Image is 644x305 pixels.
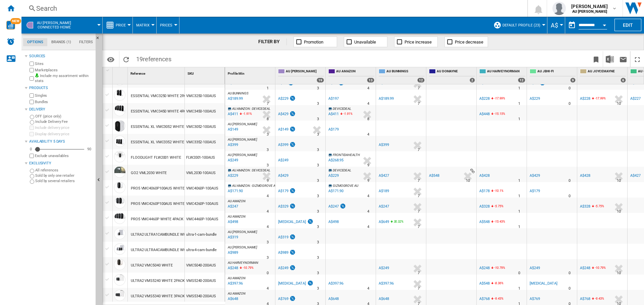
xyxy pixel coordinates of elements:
div: A$248 [579,265,590,272]
label: Include delivery price [35,125,93,130]
div: Delivery Time : 4 days [367,100,369,107]
div: Delivery Time : 4 days [367,131,369,138]
span: references [143,56,171,63]
div: ESSENTIAL XL VMC3352 WHITE 3PACK [131,135,196,150]
div: A$548 [429,173,439,178]
div: A$229 [529,95,540,102]
label: Marketplaces [35,68,93,73]
img: promotionV3.png [307,219,314,224]
label: Include Delivery Fee [35,119,93,124]
div: A$649 [378,219,389,225]
div: A$428 [479,173,490,178]
div: A$229 [530,96,540,101]
span: AU AMAZON [232,107,250,110]
span: -1.91 [343,112,351,116]
div: AU [PERSON_NAME]Connected home [25,17,99,33]
div: A$397.96 [327,280,343,287]
div: A$989 [278,250,288,255]
img: promotionV3.png [289,111,296,117]
div: Delivery Time : 3 days [317,85,319,92]
div: A$548 [428,172,439,179]
input: Singles [30,93,34,98]
div: A$229 [278,96,288,101]
div: AU AMAZON 13 offers sold by AU AMAZON [327,67,376,84]
div: Delivery Time : 7 days [267,100,269,107]
div: A$399 [277,142,296,148]
div: A$229 [327,172,339,179]
div: A$768 [580,297,590,301]
div: A$248 [580,266,590,270]
img: alerts-logo.svg [7,37,15,46]
div: A$197 [327,95,339,102]
span: [PERSON_NAME] [571,3,608,10]
div: Delivery Time : 3 days [317,116,319,123]
div: AU JOYCEMAYNE 6 offers sold by AU JOYCEMAYNE [579,67,627,84]
div: 6 offers sold by AU JOYCEMAYNE [621,78,626,83]
img: mysite-bg-18x18.png [35,73,39,77]
button: A$ [551,17,561,33]
div: A$768 [478,296,490,302]
div: A$399 [378,142,389,148]
div: Prices [160,17,176,33]
div: A$249 [277,265,296,272]
div: A$229 [328,173,339,178]
div: A$649 [379,220,389,224]
md-menu: Currency [547,17,565,33]
div: Delivery Time : 3 days [317,131,319,138]
div: A$429 [277,111,296,118]
div: Delivery Time : 1 day [518,100,520,107]
div: [MEDICAL_DATA] [278,281,306,286]
div: A$268.95 [327,157,343,164]
div: A$399 [278,143,288,147]
div: A$319 [277,234,296,241]
span: 19 [133,51,175,65]
div: Delivery Time : 10 days [617,100,621,107]
input: OFF (price only) [30,115,34,119]
div: A$249 [530,266,540,270]
div: 12 offers sold by AU BUNNINGS [417,78,425,83]
div: A$428 [580,173,590,178]
label: Display delivery price [35,132,93,137]
div: A$397.96 [328,281,343,286]
div: A$329 [278,204,288,209]
div: A$247 [327,203,346,210]
div: ESSENTIAL XL VMC3052 WHITE [131,119,184,135]
div: A$328 [579,203,590,210]
div: Profile Min Sort None [226,67,275,78]
div: A$179 [529,188,540,195]
input: Include delivery price [30,126,34,130]
span: Price increase [405,40,432,45]
div: Delivery Time : 3 days [317,100,319,107]
div: 2 offers sold by AU DOMAYNE [470,78,475,83]
i: % [594,95,598,103]
div: [MEDICAL_DATA] [278,220,306,224]
div: Sources [29,54,93,59]
div: A$548 [478,219,490,225]
div: Sort None [226,67,275,78]
div: A$189 [378,188,389,195]
button: Price increase [394,36,438,47]
div: A$189 [379,189,389,193]
div: A$498 [327,219,339,225]
img: promotionV3.png [339,203,346,209]
button: Download in Excel [603,51,616,67]
button: Edit [614,19,641,31]
input: Display delivery price [30,154,34,158]
span: AU ARLO:Connected home [37,21,71,29]
img: profile.jpg [552,2,566,15]
div: Delivery Time : 3 days [267,147,269,153]
div: Last updated : Thursday, 2 October 2025 03:18 [227,111,238,118]
img: excel-24x24.png [606,55,614,63]
div: A$328 [478,203,490,210]
md-tab-item: Filters [75,38,97,46]
div: A$429 [278,173,288,178]
input: Marketplaces [30,68,34,72]
span: Price [116,23,126,27]
i: % [494,111,498,119]
img: promotionV3.png [307,280,314,286]
div: A$768 [479,297,490,301]
label: OFF (price only) [35,114,93,119]
span: Price decrease [455,40,483,45]
div: A$179 [278,189,288,193]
